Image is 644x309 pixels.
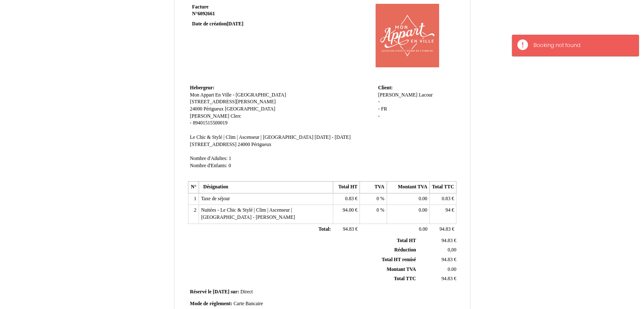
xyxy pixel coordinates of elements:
strong: Date de création [192,21,243,27]
span: 0.83 [345,196,354,201]
span: 89401515500019 [193,120,227,126]
span: Le Chic & Stylé | Clim | Ascenseur | [GEOGRAPHIC_DATA] [190,135,313,140]
span: [DATE] - [DATE] [315,135,351,140]
span: 0.00 [419,196,427,201]
span: Direct [240,289,253,295]
span: - [378,99,380,105]
span: 0.00 [419,207,427,213]
td: % [360,205,387,223]
span: 94.83 [442,276,453,281]
span: 6092661 [198,11,215,17]
span: [STREET_ADDRESS] [190,142,237,147]
span: Total HT remisé [381,257,416,262]
span: 0,00 [448,247,456,253]
span: 94.83 [442,257,453,262]
span: Taxe de séjour [201,196,230,201]
td: € [417,255,458,265]
th: Montant TVA [387,182,429,193]
span: Facture [192,4,209,10]
td: € [333,223,359,235]
td: € [333,205,359,223]
span: [STREET_ADDRESS][PERSON_NAME] [190,99,276,105]
td: € [417,236,458,246]
span: Périgueux [251,142,271,147]
span: 94.83 [343,226,354,232]
span: Hebergeur: [190,85,215,91]
span: 94.83 [442,238,453,243]
span: [PERSON_NAME] [378,92,417,98]
span: Mode de règlement: [190,301,232,306]
span: 24000 [190,106,202,112]
span: 0 [376,207,379,213]
td: € [417,274,458,284]
span: Nombre d'Adultes: [190,156,228,161]
span: - [378,113,380,119]
span: Client: [378,85,392,91]
span: Nombre d'Enfants: [190,163,227,168]
span: Total: [318,226,331,232]
span: sur: [231,289,239,295]
span: 94.83 [439,226,451,232]
span: Périgueux [204,106,224,112]
span: FR [381,106,387,112]
span: 94.00 [343,207,354,213]
td: 2 [188,205,199,223]
span: [GEOGRAPHIC_DATA] [225,106,275,112]
span: 0.00 [419,226,427,232]
th: N° [188,182,199,193]
th: TVA [360,182,387,193]
span: Carte Bancaire [233,301,263,306]
td: 1 [188,193,199,205]
td: € [333,193,359,205]
td: € [430,223,456,235]
strong: N° [192,11,293,17]
span: [DATE] [227,21,243,27]
span: 1 [229,156,231,161]
th: Total TTC [430,182,456,193]
img: logo [360,4,454,67]
span: Lacour [419,92,433,98]
span: Nuitées - Le Chic & Stylé | Clim | Ascenseur | [GEOGRAPHIC_DATA] - [PERSON_NAME] [201,207,295,220]
span: - [378,106,380,112]
span: - [190,120,192,126]
th: Total HT [333,182,359,193]
td: € [430,205,456,223]
span: Réservé le [190,289,212,295]
span: Mon Appart En Ville - [GEOGRAPHIC_DATA] [190,92,286,98]
span: Clerc [230,113,241,119]
div: Booking not found [533,41,630,50]
td: % [360,193,387,205]
span: [DATE] [213,289,229,295]
span: 0 [229,163,231,168]
span: 0 [376,196,379,201]
span: 24000 [238,142,250,147]
span: 94 [445,207,451,213]
span: 0.83 [442,196,450,201]
th: Désignation [199,182,333,193]
span: Total HT [397,238,416,243]
span: 0.00 [448,267,456,272]
span: [PERSON_NAME] [190,113,229,119]
span: Montant TVA [387,267,416,272]
td: € [430,193,456,205]
span: Total TTC [394,276,416,281]
span: Réduction [394,247,416,253]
